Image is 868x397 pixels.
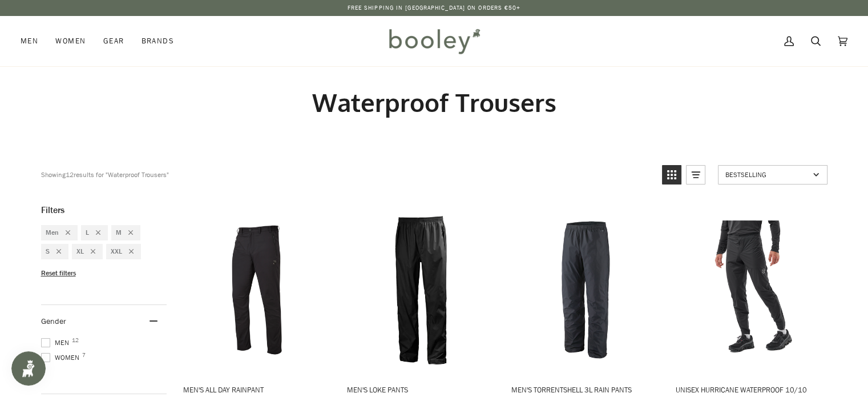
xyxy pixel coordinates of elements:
div: Showing results for "Waterproof Trousers" [41,165,169,185]
img: Sprayway Men's All Day Rainpant Black - Booley Galway [181,214,333,366]
span: Men's All Day Rainpant [183,384,331,395]
span: S [46,247,50,256]
span: Filters [41,204,64,216]
a: View grid mode [662,165,681,185]
span: Men [46,228,59,238]
span: 7 [82,352,86,358]
div: Remove filter: S [50,247,61,256]
a: View list mode [686,165,705,185]
a: Sort options [718,165,827,185]
h1: Waterproof Trousers [41,87,827,118]
a: Men [21,16,47,66]
span: Brands [141,35,174,47]
a: Brands [132,16,183,66]
div: Remove filter: L [89,228,100,238]
span: Men [21,35,38,47]
span: Gender [41,316,66,327]
span: Women [55,35,86,47]
span: XL [76,247,84,256]
span: Men [41,338,72,348]
img: Booley [384,25,484,58]
img: Helly Hansen Men's Loke Pants Black - Booley Galway [345,214,496,366]
div: Remove filter: M [122,228,133,238]
span: Bestselling [725,170,809,179]
span: Men's Loke Pants [347,384,495,395]
iframe: Button to open loyalty program pop-up [11,351,46,386]
span: L [86,228,89,238]
li: Reset filters [41,268,167,278]
p: Free Shipping in [GEOGRAPHIC_DATA] on Orders €50+ [348,3,521,13]
span: 12 [72,338,79,343]
img: COMPRESSPORT Unisex Hurricane Waterproof 10/10 Pants 2.0 Black - Booley Galway [673,214,825,366]
div: Remove filter: XXL [122,247,134,256]
span: Reset filters [41,268,76,278]
a: Gear [95,16,133,66]
b: 12 [66,170,74,179]
div: Remove filter: Men [59,228,70,238]
span: Gear [103,35,124,47]
span: Women [41,352,83,363]
img: Patagonia Men's Torrentshell 3L Rain Pants Black - Booley Galway [510,214,661,366]
span: Men's Torrentshell 3L Rain Pants [511,384,659,395]
div: Remove filter: XL [84,247,95,256]
span: XXL [111,247,122,256]
span: M [116,228,122,238]
a: Women [47,16,94,66]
